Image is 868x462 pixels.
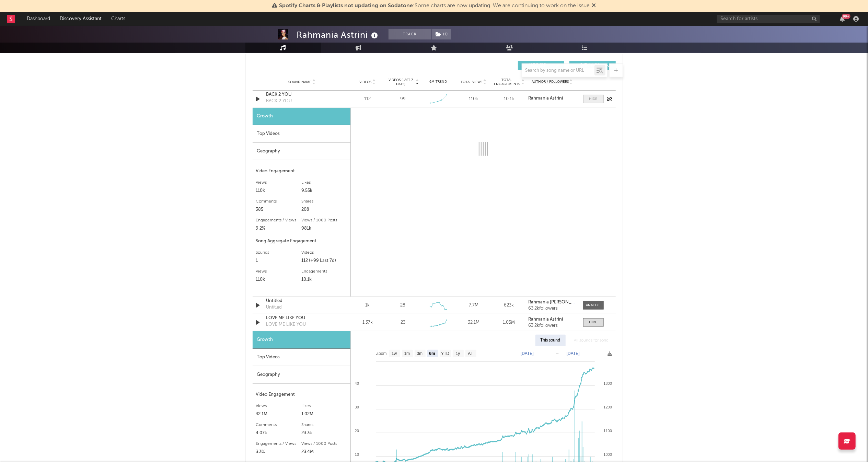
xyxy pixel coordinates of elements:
button: UGC(21) [518,61,564,70]
button: (1) [432,29,451,39]
div: 32.1M [458,319,489,326]
text: Zoom [376,351,387,356]
div: 9.55k [301,187,347,195]
text: 20 [355,429,359,433]
text: 1w [391,351,397,356]
text: → [555,351,559,356]
div: Rahmania Astrini [297,29,380,41]
strong: Rahmania Astrini [528,96,563,101]
text: All [468,351,472,356]
span: Videos (last 7 days) [387,78,415,86]
text: 1300 [603,381,612,385]
div: 385 [256,206,302,214]
div: Comments [256,197,302,206]
div: Geography [253,143,350,160]
div: Engagements / Views [256,440,302,448]
div: 32.1M [256,410,302,418]
input: Search for artists [717,15,820,23]
div: Sounds [256,249,302,257]
div: 1.02M [301,410,347,418]
a: Dashboard [22,12,55,26]
div: Likes [301,402,347,410]
div: Top Videos [253,125,350,143]
span: Videos [360,80,372,84]
span: Spotify Charts & Playlists not updating on Sodatone [279,3,413,9]
div: 99 + [842,14,850,19]
div: Likes [301,178,347,187]
text: 40 [355,381,359,385]
div: Comments [256,421,302,429]
div: Shares [301,421,347,429]
div: Views [256,402,302,410]
div: 63.2k followers [528,306,576,311]
span: Total Views [461,80,482,84]
div: Engagements [301,267,347,276]
text: 6m [429,351,435,356]
span: Dismiss [592,3,596,9]
div: This sound [535,335,566,346]
text: [DATE] [521,351,534,356]
button: Official(1) [569,61,616,70]
div: Views / 1000 Posts [301,216,347,224]
div: 23.4M [301,448,347,456]
a: Rahmania Astrini [528,317,576,322]
a: LOVE ME LIKE YOU [266,315,338,322]
text: 30 [355,405,359,409]
text: 1y [455,351,460,356]
span: ( 1 ) [431,29,452,39]
div: 110k [256,187,302,195]
div: Growth [253,108,350,125]
div: 110k [256,276,302,284]
div: 4.07k [256,429,302,437]
text: 1100 [603,429,612,433]
span: : Some charts are now updating. We are continuing to work on the issue [279,3,590,9]
text: YTD [441,351,449,356]
input: Search by song name or URL [522,68,594,73]
div: Engagements / Views [256,216,302,224]
div: 3.3% [256,448,302,456]
a: BACK 2 YOU [266,91,338,98]
div: LOVE ME LIKE YOU [266,321,306,328]
span: Author / Followers [532,80,569,84]
div: Views [256,267,302,276]
a: Rahmania Astrini [528,96,576,101]
div: Geography [253,366,350,384]
div: Song Aggregate Engagement [256,237,347,245]
div: 6M Trend [422,79,454,84]
div: 1.05M [493,319,525,326]
div: Views [256,178,302,187]
div: 28 [400,302,405,309]
button: 99+ [840,16,845,22]
div: 1k [352,302,384,309]
div: 10.1k [493,96,525,103]
a: Rahmania [PERSON_NAME] & MALIQ&D'Essentials [528,300,576,305]
text: 1200 [603,405,612,409]
div: 981k [301,224,347,233]
a: Charts [106,12,130,26]
div: 23.3k [301,429,347,437]
span: Sound Name [289,80,312,84]
strong: Rahmania Astrini [528,317,563,322]
div: Video Engagement [256,167,347,175]
div: 208 [301,206,347,214]
a: Untitled [266,298,338,304]
div: Views / 1000 Posts [301,440,347,448]
div: Shares [301,197,347,206]
span: Total Engagements [493,78,521,86]
div: 112 [352,96,384,103]
div: All sounds for song [569,335,614,346]
div: 7.7M [458,302,489,309]
a: Discovery Assistant [55,12,106,26]
div: 110k [458,96,489,103]
text: 10 [355,452,359,457]
strong: Rahmania [PERSON_NAME] & MALIQ&D'Essentials [528,300,632,304]
div: 99 [400,96,406,103]
div: Top Videos [253,349,350,366]
div: 9.2% [256,224,302,233]
div: Videos [301,249,347,257]
div: 63.2k followers [528,323,576,328]
div: 1 [256,257,302,265]
div: 23 [401,319,405,326]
